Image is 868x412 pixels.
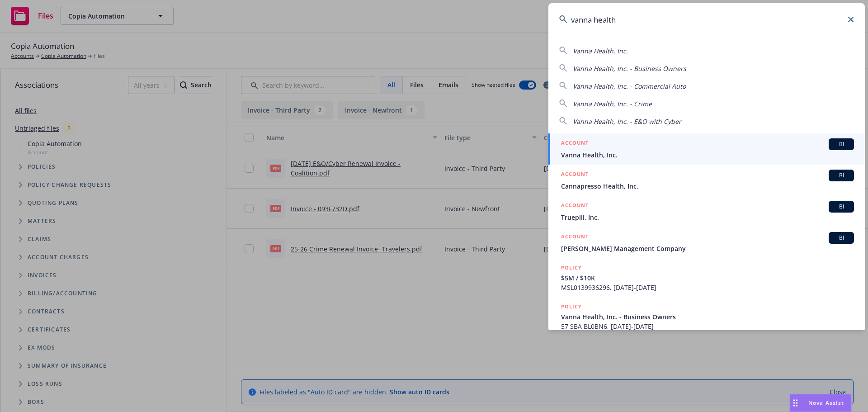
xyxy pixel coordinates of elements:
[573,117,681,126] span: Vanna Health, Inc. - E&O with Cyber
[548,297,865,336] a: POLICYVanna Health, Inc. - Business Owners57 SBA BL0BN6, [DATE]-[DATE]
[561,170,589,180] h5: ACCOUNT
[561,263,582,272] h5: POLICY
[548,196,865,227] a: ACCOUNTBITruepill, Inc.
[573,64,686,73] span: Vanna Health, Inc. - Business Owners
[561,322,854,331] span: 57 SBA BL0BN6, [DATE]-[DATE]
[573,99,652,108] span: Vanna Health, Inc. - Crime
[573,82,686,90] span: Vanna Health, Inc. - Commercial Auto
[790,394,801,412] div: Drag to move
[832,203,850,211] span: BI
[832,234,850,242] span: BI
[561,273,854,283] span: $5M / $10K
[561,138,589,149] h5: ACCOUNT
[573,47,628,55] span: Vanna Health, Inc.
[561,302,582,311] h5: POLICY
[832,171,850,180] span: BI
[561,312,854,322] span: Vanna Health, Inc. - Business Owners
[789,394,852,412] button: Nova Assist
[561,244,854,253] span: [PERSON_NAME] Management Company
[808,399,844,407] span: Nova Assist
[832,140,850,148] span: BI
[561,283,854,292] span: MSL0139936296, [DATE]-[DATE]
[561,181,854,191] span: Cannapresso Health, Inc.
[561,150,854,160] span: Vanna Health, Inc.
[561,213,854,222] span: Truepill, Inc.
[548,227,865,258] a: ACCOUNTBI[PERSON_NAME] Management Company
[548,133,865,165] a: ACCOUNTBIVanna Health, Inc.
[561,232,589,243] h5: ACCOUNT
[548,165,865,196] a: ACCOUNTBICannapresso Health, Inc.
[548,258,865,297] a: POLICY$5M / $10KMSL0139936296, [DATE]-[DATE]
[561,201,589,212] h5: ACCOUNT
[548,3,865,36] input: Search...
